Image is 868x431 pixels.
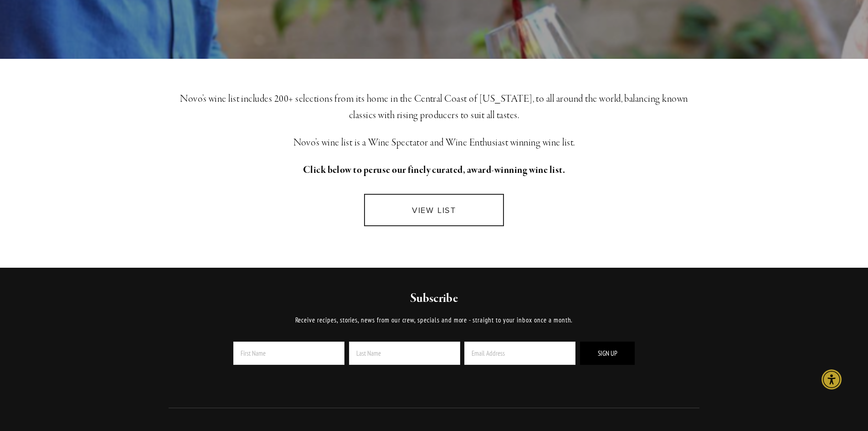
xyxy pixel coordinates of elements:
h3: Novo’s wine list is a Wine Spectator and Wine Enthusiast winning wine list. [169,135,700,151]
strong: Click below to peruse our finely curated, award-winning wine list. [303,164,565,177]
p: Receive recipes, stories, news from our crew, specials and more - straight to your inbox once a m... [208,315,660,326]
div: Accessibility Menu [822,369,842,389]
h3: Novo’s wine list includes 200+ selections from its home in the Central Coast of [US_STATE], to al... [169,91,700,124]
input: Email Address [464,342,575,365]
button: Sign Up [580,342,635,365]
input: Last Name [349,342,460,365]
h2: Subscribe [208,291,660,307]
a: VIEW LIST [364,194,503,226]
input: First Name [233,342,344,365]
span: Sign Up [598,349,617,358]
